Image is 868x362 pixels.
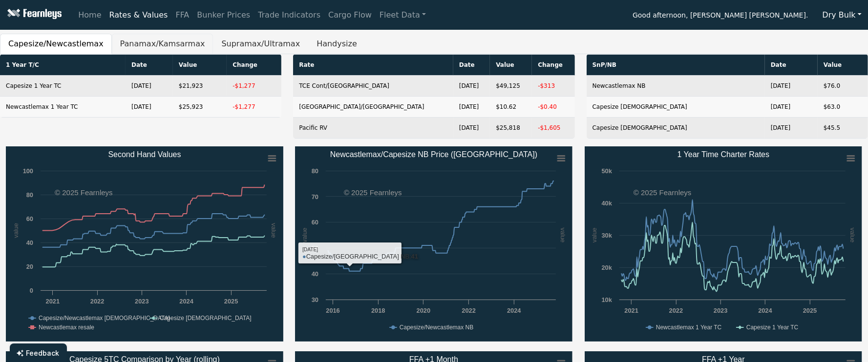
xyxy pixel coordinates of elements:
td: -$1,277 [227,97,281,118]
text: 1 Year Time Charter Rates [677,150,769,159]
text: 40 [26,239,33,246]
text: 2022 [462,307,476,314]
td: [DATE] [765,118,818,139]
td: -$1,605 [532,118,574,139]
svg: Second Hand Values [6,146,283,342]
td: [DATE] [453,97,490,118]
td: [GEOGRAPHIC_DATA]/[GEOGRAPHIC_DATA] [293,97,453,118]
a: Rates & Values [106,5,172,25]
text: 20 [26,263,33,270]
td: $45.5 [818,118,868,139]
text: 70 [312,193,318,201]
text: © 2025 Fearnleys [344,188,402,197]
th: Date [126,55,173,76]
td: $49,125 [490,76,532,97]
text: 60 [26,215,33,222]
a: Fleet Data [376,5,430,25]
td: [DATE] [453,76,490,97]
text: 20k [601,264,612,271]
a: Home [74,5,105,25]
th: Change [227,55,281,76]
text: 2023 [135,298,148,305]
th: Value [818,55,868,76]
text: Second Hand Values [108,150,181,159]
button: Panamax/Kamsarmax [112,34,213,54]
td: [DATE] [126,76,173,97]
td: -$1,277 [227,76,281,97]
text: © 2025 Fearnleys [634,188,692,197]
td: Pacific RV [293,118,453,139]
td: $10.62 [490,97,532,118]
button: Supramax/Ultramax [213,34,308,54]
text: 2020 [417,307,430,314]
text: 2025 [224,298,238,305]
th: Value [490,55,532,76]
text: 2016 [326,307,340,314]
text: 0 [30,287,33,294]
text: 2024 [507,307,521,314]
text: value [270,223,277,238]
text: value [849,228,856,243]
text: Capesize 1 Year TC [746,324,799,331]
td: Capesize [DEMOGRAPHIC_DATA] [587,97,765,118]
text: 30k [601,232,612,239]
td: TCE Cont/[GEOGRAPHIC_DATA] [293,76,453,97]
th: Date [453,55,490,76]
text: value [301,228,308,243]
text: 10k [601,296,612,303]
td: Newcastlemax NB [587,76,765,97]
td: $21,923 [173,76,227,97]
text: 30 [312,296,318,303]
td: $63.0 [818,97,868,118]
text: © 2025 Fearnleys [55,188,113,197]
td: [DATE] [765,97,818,118]
text: Newcastlemax 1 Year TC [656,324,722,331]
text: Newcastlemax resale [39,324,94,331]
text: 2022 [669,307,683,314]
td: -$313 [532,76,574,97]
text: 80 [26,191,33,199]
text: 100 [23,167,33,175]
text: 60 [312,219,318,226]
text: Newcastlemax/Capesize NB Price ([GEOGRAPHIC_DATA]) [330,150,537,159]
a: Bunker Prices [193,5,254,25]
text: 2024 [179,298,193,305]
text: value [559,228,567,243]
text: 2022 [90,298,104,305]
text: 2023 [714,307,727,314]
text: 80 [312,167,318,175]
th: Change [532,55,574,76]
a: Cargo Flow [324,5,376,25]
td: -$0.40 [532,97,574,118]
svg: Newcastlemax/Capesize NB Price (China) [295,146,572,342]
button: Handysize [308,34,365,54]
text: 2021 [624,307,638,314]
th: Rate [293,55,453,76]
text: 40k [601,200,612,207]
span: Good afternoon, [PERSON_NAME] [PERSON_NAME]. [633,8,808,24]
text: 50k [601,167,612,175]
th: Date [765,55,818,76]
th: Value [173,55,227,76]
svg: 1 Year Time Charter Rates [585,146,862,342]
text: Capesize/Newcastlemax [DEMOGRAPHIC_DATA] [39,315,170,322]
th: SnP/NB [587,55,765,76]
td: $25,923 [173,97,227,118]
td: Capesize [DEMOGRAPHIC_DATA] [587,118,765,139]
text: value [12,223,20,238]
a: FFA [172,5,193,25]
a: Trade Indicators [254,5,324,25]
text: value [591,228,598,243]
text: 50 [312,244,318,252]
td: [DATE] [765,76,818,97]
text: 40 [312,270,318,278]
td: $76.0 [818,76,868,97]
text: 2024 [758,307,772,314]
text: Capesize [DEMOGRAPHIC_DATA] [160,315,252,322]
td: $25,818 [490,118,532,139]
td: [DATE] [453,118,490,139]
button: Dry Bulk [816,6,868,24]
td: [DATE] [126,97,173,118]
text: 2025 [803,307,817,314]
text: 2021 [46,298,60,305]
